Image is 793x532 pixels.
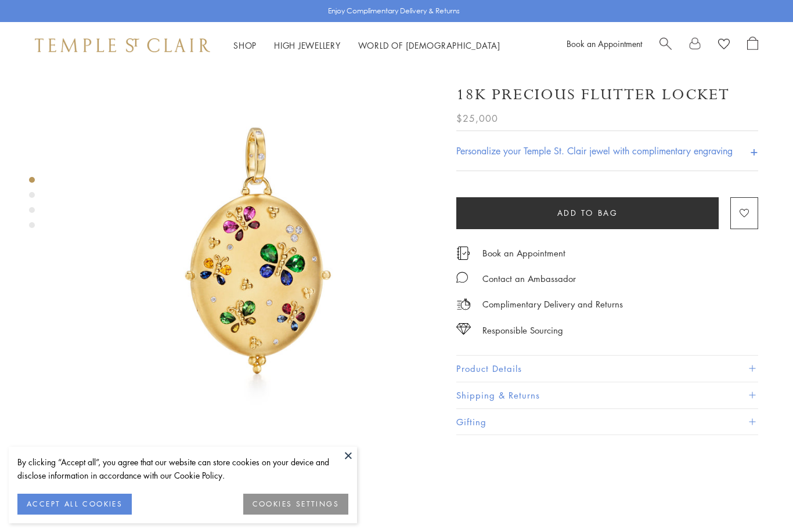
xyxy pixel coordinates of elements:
p: Complimentary Delivery and Returns [482,297,623,312]
nav: Main navigation [233,38,500,53]
a: View Wishlist [718,37,730,54]
a: High JewelleryHigh Jewellery [274,39,341,51]
a: Open Shopping Bag [747,37,758,54]
button: ACCEPT ALL COOKIES [17,494,132,515]
a: Book an Appointment [567,38,642,49]
h4: Personalize your Temple St. Clair jewel with complimentary engraving [456,144,733,158]
a: World of [DEMOGRAPHIC_DATA]World of [DEMOGRAPHIC_DATA] [358,39,500,51]
img: icon_appointment.svg [456,247,470,260]
button: Gifting [456,409,758,435]
div: Responsible Sourcing [482,323,563,338]
div: By clicking “Accept all”, you agree that our website can store cookies on your device and disclos... [17,455,348,482]
a: ShopShop [233,39,257,51]
span: Add to bag [557,207,618,219]
button: Add to bag [456,197,719,229]
button: COOKIES SETTINGS [243,494,348,515]
span: $25,000 [456,111,498,126]
button: Product Details [456,356,758,382]
h1: 18K Precious Flutter Locket [456,85,730,105]
img: icon_delivery.svg [456,297,471,312]
h4: + [750,140,758,161]
img: MessageIcon-01_2.svg [456,272,468,283]
div: Product gallery navigation [29,174,35,237]
img: icon_sourcing.svg [456,323,471,335]
a: Search [659,37,672,54]
img: Temple St. Clair [35,38,210,52]
a: Book an Appointment [482,247,565,259]
p: Enjoy Complimentary Delivery & Returns [328,5,460,17]
button: Shipping & Returns [456,382,758,408]
div: Contact an Ambassador [482,272,576,286]
img: 18K Precious Flutter Locket [75,68,439,432]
